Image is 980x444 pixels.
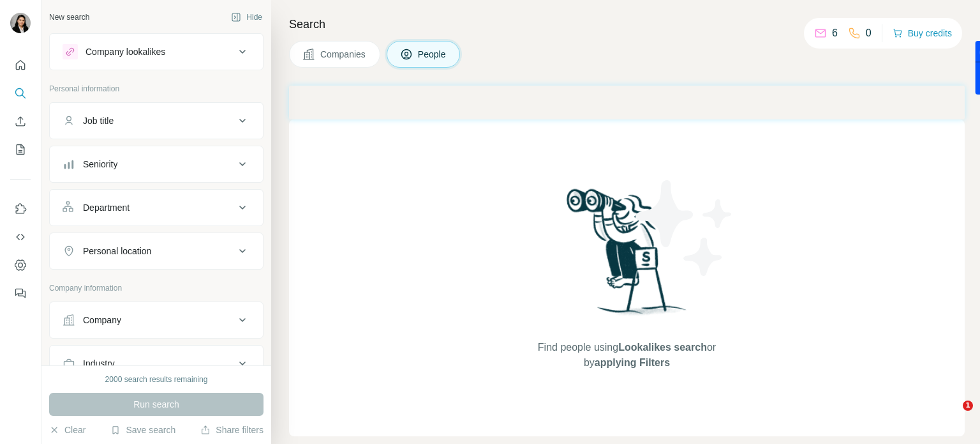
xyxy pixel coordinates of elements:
[937,401,967,431] iframe: Intercom live chat
[105,374,208,385] div: 2000 search results remaining
[893,24,952,42] button: Buy credits
[524,340,729,371] span: Find people using or by
[10,254,31,277] button: Dashboard
[10,138,31,161] button: My lists
[50,149,263,180] button: Seniority
[50,105,263,136] button: Job title
[289,15,965,33] h4: Search
[10,110,31,133] button: Enrich CSV
[83,158,117,171] div: Seniority
[618,342,707,353] span: Lookalikes search
[832,26,838,41] p: 6
[110,424,175,436] button: Save search
[49,282,264,294] p: Company information
[49,11,89,23] div: New search
[10,82,31,105] button: Search
[50,348,263,379] button: Industry
[50,192,263,223] button: Department
[83,114,114,127] div: Job title
[561,185,694,328] img: Surfe Illustration - Woman searching with binoculars
[50,36,263,67] button: Company lookalikes
[595,357,670,368] span: applying Filters
[50,236,263,266] button: Personal location
[10,226,31,249] button: Use Surfe API
[83,357,115,370] div: Industry
[289,86,965,119] iframe: Banner
[10,54,31,77] button: Quick start
[627,171,742,286] img: Surfe Illustration - Stars
[866,26,872,41] p: 0
[320,48,367,61] span: Companies
[10,282,31,305] button: Feedback
[10,13,31,33] img: Avatar
[83,314,121,326] div: Company
[49,83,264,95] p: Personal information
[200,424,264,436] button: Share filters
[50,305,263,335] button: Company
[49,424,85,436] button: Clear
[83,245,151,257] div: Personal location
[222,8,271,27] button: Hide
[10,197,31,220] button: Use Surfe on LinkedIn
[83,201,130,214] div: Department
[85,45,165,58] div: Company lookalikes
[963,401,973,411] span: 1
[418,48,447,61] span: People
